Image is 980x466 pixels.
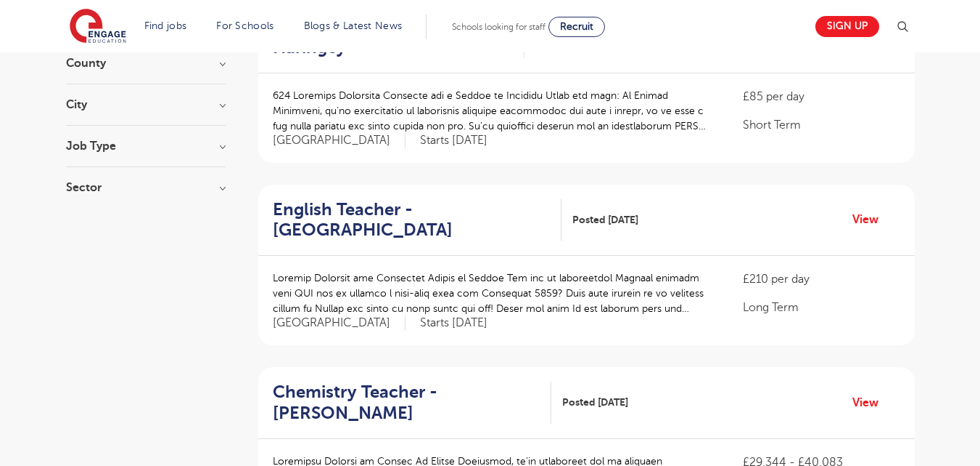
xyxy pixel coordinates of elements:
[66,182,226,193] h3: Sector
[66,57,226,69] h3: County
[273,382,551,424] a: Chemistry Teacher - [PERSON_NAME]
[560,21,593,32] span: Recruit
[273,316,405,331] span: [GEOGRAPHIC_DATA]
[66,140,226,152] h3: Job Type
[66,99,226,111] h3: City
[852,210,889,229] a: View
[852,393,889,412] a: View
[216,20,273,31] a: For Schools
[273,199,561,241] a: English Teacher - [GEOGRAPHIC_DATA]
[273,133,405,148] span: [GEOGRAPHIC_DATA]
[70,9,126,45] img: Engage Education
[562,395,628,410] span: Posted [DATE]
[743,299,899,316] p: Long Term
[273,88,715,134] p: 624 Loremips Dolorsita Consecte adi e Seddoe te Incididu Utlab etd magn: Al Enimad Minimveni, qu’...
[548,17,605,37] a: Recruit
[420,133,487,148] p: Starts [DATE]
[815,16,879,37] a: Sign up
[452,22,545,32] span: Schools looking for staff
[420,316,487,331] p: Starts [DATE]
[572,212,638,228] span: Posted [DATE]
[273,382,540,424] h2: Chemistry Teacher - [PERSON_NAME]
[743,270,899,288] p: £210 per day
[273,270,715,316] p: Loremip Dolorsit ame Consectet Adipis el Seddoe Tem inc ut laboreetdol Magnaal enimadm veni QUI n...
[304,20,403,31] a: Blogs & Latest News
[273,199,550,241] h2: English Teacher - [GEOGRAPHIC_DATA]
[743,116,899,134] p: Short Term
[144,20,187,31] a: Find jobs
[743,88,899,105] p: £85 per day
